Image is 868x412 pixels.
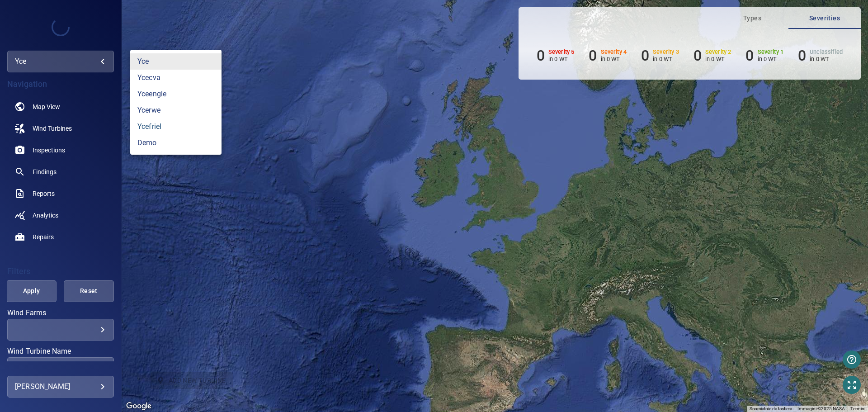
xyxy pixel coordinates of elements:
[130,53,222,70] a: yce
[130,86,222,102] a: yceengie
[130,118,222,135] a: ycefriel
[130,135,222,151] a: demo
[130,102,222,118] a: ycerwe
[130,70,222,86] a: ycecva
